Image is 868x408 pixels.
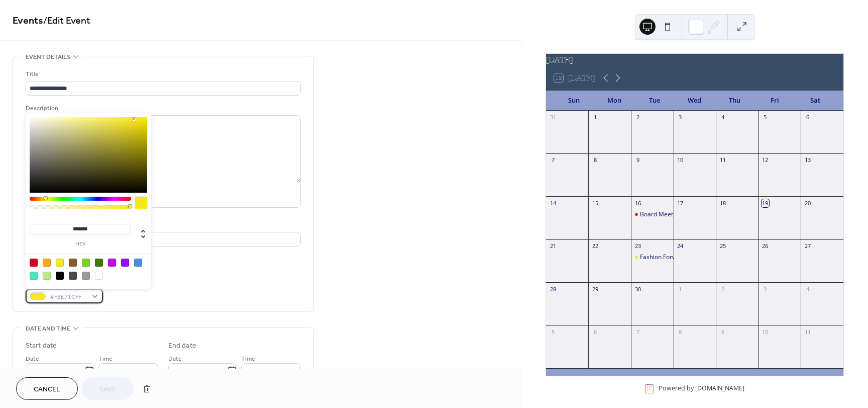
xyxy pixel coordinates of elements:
a: Events [13,11,43,31]
div: 28 [549,285,557,293]
div: Board Meeting [631,210,674,219]
div: Wed [675,91,715,111]
div: #417505 [95,259,103,267]
div: #BD10E0 [108,259,116,267]
span: Cancel [34,384,60,395]
div: 11 [804,328,811,336]
div: #8B572A [69,259,77,267]
div: 22 [591,242,599,250]
div: 29 [591,285,599,293]
div: Thu [715,91,755,111]
div: #7ED321 [82,259,90,267]
div: 8 [677,328,684,336]
span: Date [168,354,182,364]
div: 10 [762,328,769,336]
div: 10 [677,156,684,164]
div: #4A4A4A [69,272,77,280]
div: 6 [804,114,811,121]
div: 11 [719,156,726,164]
div: 7 [634,328,641,336]
button: Cancel [16,377,78,400]
span: / Edit Event [43,11,90,31]
div: 8 [591,156,599,164]
div: #50E3C2 [30,272,38,280]
div: Fashion Forward [631,253,674,262]
div: Powered by [659,384,744,393]
div: Description [26,103,299,114]
div: 30 [634,285,641,293]
div: 5 [762,114,769,121]
div: 5 [549,328,557,336]
div: 9 [719,328,726,336]
div: #FFFFFF [95,272,103,280]
div: Title [26,69,299,79]
div: Board Meeting [640,210,682,219]
div: 23 [634,242,641,250]
div: 1 [591,114,599,121]
div: 6 [591,328,599,336]
span: Event details [26,52,70,62]
span: Time [98,354,113,364]
span: Date and time [26,323,70,334]
div: Sun [554,91,594,111]
span: Time [241,354,255,364]
div: 25 [719,242,726,250]
div: #9B9B9B [82,272,90,280]
div: Location [26,220,299,230]
div: 7 [549,156,557,164]
div: Sat [795,91,835,111]
div: 13 [804,156,811,164]
div: Mon [594,91,634,111]
div: 31 [549,114,557,121]
div: End date [168,341,196,351]
div: 2 [634,114,641,121]
div: 20 [804,199,811,207]
label: hex [30,241,131,247]
div: 4 [719,114,726,121]
div: 15 [591,199,599,207]
div: 14 [549,199,557,207]
div: 27 [804,242,811,250]
div: 1 [677,285,684,293]
div: #D0021B [30,259,38,267]
div: #F5A623 [43,259,51,267]
div: 16 [634,199,641,207]
div: 21 [549,242,557,250]
div: Tue [634,91,675,111]
div: 4 [804,285,811,293]
a: [DOMAIN_NAME] [695,384,744,393]
span: #F8E71CFF [50,292,87,302]
div: Fri [755,91,795,111]
div: 2 [719,285,726,293]
div: 17 [677,199,684,207]
div: #4A90E2 [134,259,142,267]
div: #9013FE [121,259,129,267]
div: 3 [677,114,684,121]
div: #B8E986 [43,272,51,280]
div: Fashion Forward [640,253,686,262]
div: #000000 [56,272,64,280]
div: #F8E71C [56,259,64,267]
div: 24 [677,242,684,250]
div: Start date [26,341,57,351]
div: 9 [634,156,641,164]
div: 18 [719,199,726,207]
span: Date [26,354,39,364]
div: 12 [762,156,769,164]
div: 26 [762,242,769,250]
div: 19 [762,199,769,207]
div: 3 [762,285,769,293]
div: [DATE] [546,54,843,66]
